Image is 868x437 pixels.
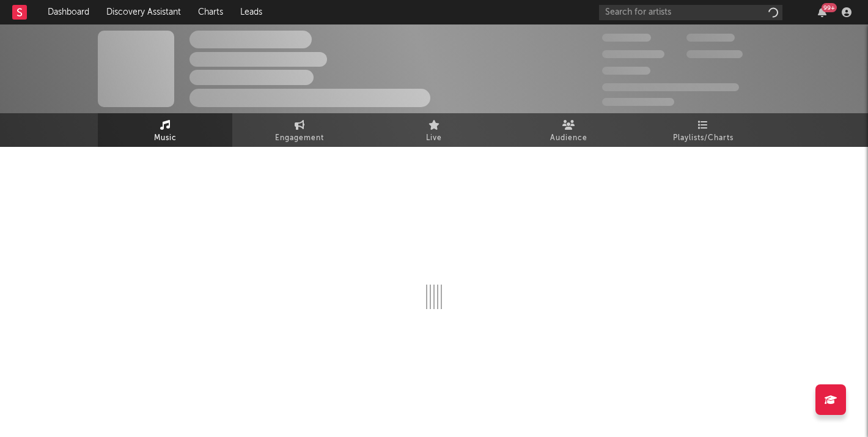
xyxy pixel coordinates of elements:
[232,113,367,147] a: Engagement
[636,113,770,147] a: Playlists/Charts
[426,131,442,146] span: Live
[602,67,650,75] span: 100,000
[98,113,232,147] a: Music
[501,113,636,147] a: Audience
[602,83,739,91] span: 50,000,000 Monthly Listeners
[602,98,674,106] span: Jump Score: 85.0
[275,131,324,146] span: Engagement
[818,7,826,17] button: 99+
[602,50,664,58] span: 50,000,000
[154,131,177,146] span: Music
[673,131,734,146] span: Playlists/Charts
[686,50,743,58] span: 1,000,000
[550,131,587,146] span: Audience
[599,5,782,20] input: Search for artists
[367,113,501,147] a: Live
[602,34,651,42] span: 300,000
[822,3,837,12] div: 99 +
[686,34,735,42] span: 100,000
